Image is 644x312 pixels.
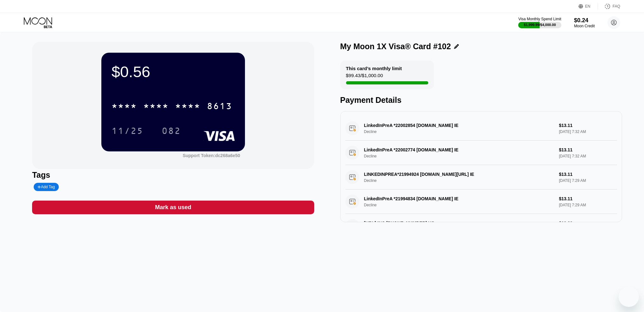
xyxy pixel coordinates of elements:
[155,204,191,211] div: Mark as used
[574,17,595,28] div: $0.24Moon Credit
[524,23,556,27] div: $1,999.99 / $4,000.00
[162,127,181,137] div: 082
[340,42,451,51] div: My Moon 1X Visa® Card #102
[585,4,591,9] div: EN
[346,73,383,81] div: $99.43 / $1,000.00
[579,3,598,10] div: EN
[346,66,402,71] div: This card’s monthly limit
[613,4,620,9] div: FAQ
[574,24,595,28] div: Moon Credit
[207,102,232,112] div: 8613
[112,127,143,137] div: 11/25
[32,201,314,214] div: Mark as used
[107,123,148,139] div: 11/25
[183,153,240,158] div: Support Token: dc268a6e50
[112,63,235,81] div: $0.56
[518,17,561,21] div: Visa Monthly Spend Limit
[37,185,55,189] div: Add Tag
[32,170,314,180] div: Tags
[340,96,622,105] div: Payment Details
[518,17,561,28] div: Visa Monthly Spend Limit$1,999.99/$4,000.00
[183,153,240,158] div: Support Token:dc268a6e50
[157,123,186,139] div: 082
[34,183,58,191] div: Add Tag
[598,3,620,10] div: FAQ
[574,17,595,24] div: $0.24
[619,287,639,307] iframe: Button to launch messaging window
